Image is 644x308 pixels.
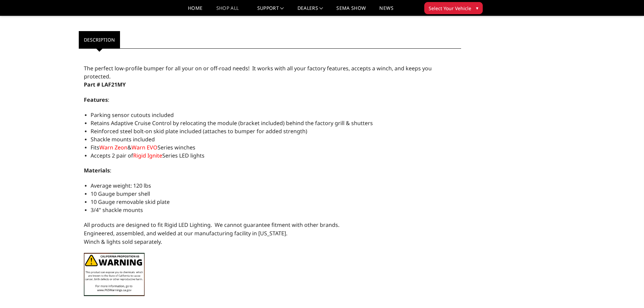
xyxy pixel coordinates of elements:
[84,221,339,229] span: All products are designed to fit Rigid LED Lighting. We cannot guarantee fitment with other brands.
[91,198,170,206] span: 10 Gauge removable skid plate
[84,238,162,245] span: Winch & lights sold separately.
[424,2,483,14] button: Select Your Vehicle
[84,65,432,80] span: The perfect low-profile bumper for all your on or off-road needs! It works with all your factory ...
[84,81,126,88] strong: Part # LAF21MY
[133,152,162,159] a: Rigid Ignite
[91,127,307,135] span: Reinforced steel bolt-on skid plate included (attaches to bumper for added strength)
[379,6,393,16] a: News
[132,144,158,151] a: Warn EVO
[91,152,205,159] span: Accepts 2 pair of Series LED lights
[476,4,478,11] span: ▾
[336,6,366,16] a: SEMA Show
[84,96,108,103] strong: Features
[91,182,151,189] span: Average weight: 120 lbs
[91,119,373,127] span: Retains Adaptive Cruise Control by relocating the module (bracket included) behind the factory gr...
[79,31,120,48] a: Description
[297,6,323,16] a: Dealers
[91,206,143,214] span: 3/4" shackle mounts
[188,6,202,16] a: Home
[216,6,244,16] a: shop all
[91,144,195,151] span: Fits & Series winches
[99,144,127,151] a: Warn Zeon
[257,6,284,16] a: Support
[91,190,150,197] span: 10 Gauge bumper shell
[84,96,109,103] span: :
[429,5,471,12] span: Select Your Vehicle
[84,230,287,237] span: Engineered, assembled, and welded at our manufacturing facility in [US_STATE].
[110,167,111,174] span: :
[610,276,644,308] iframe: Chat Widget
[91,111,174,119] span: Parking sensor cutouts included
[84,167,110,174] strong: Materials
[91,136,155,143] span: Shackle mounts included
